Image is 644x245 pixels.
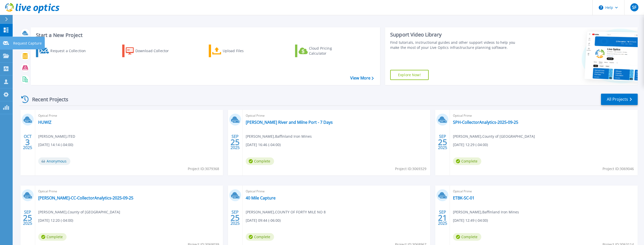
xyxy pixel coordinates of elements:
div: Recent Projects [19,93,75,106]
a: Cloud Pricing Calculator [295,45,351,57]
span: 25 [438,140,447,144]
span: Project ID: 3069046 [603,166,634,172]
h3: Start a New Project [36,32,373,38]
span: Optical Prime [246,113,427,118]
span: [DATE] 12:49 (-04:00) [453,218,488,223]
span: Project ID: 3069329 [395,166,426,172]
div: SEP 2025 [230,209,240,227]
span: [DATE] 09:44 (-06:00) [246,218,281,223]
span: [PERSON_NAME] , ITED [38,134,75,139]
div: OCT 2025 [23,133,32,151]
span: [PERSON_NAME] , County of [GEOGRAPHIC_DATA] [453,134,535,139]
span: 21 [438,216,447,220]
a: Upload Files [209,45,265,57]
span: [DATE] 12:20 (-04:00) [38,218,73,223]
span: Optical Prime [38,189,220,194]
a: Download Collector [122,45,179,57]
span: Anonymous [38,157,70,165]
span: SF [632,5,636,9]
span: [DATE] 12:29 (-04:00) [453,142,488,148]
div: Request a Collection [50,46,91,56]
div: SEP 2025 [23,209,32,227]
span: 25 [231,140,240,144]
div: Cloud Pricing Calculator [309,46,349,56]
span: Optical Prime [453,113,635,118]
a: [PERSON_NAME]-CC-CollectorAnalytics-2025-09-25 [38,195,133,200]
span: [DATE] 14:14 (-04:00) [38,142,73,148]
a: View More [350,76,374,80]
a: ETBK-SC-01 [453,195,474,200]
div: Upload Files [223,46,263,56]
div: SEP 2025 [230,133,240,151]
span: Complete [38,233,67,241]
span: Project ID: 3079368 [188,166,219,172]
span: [PERSON_NAME] , Baffinland Iron Mines [246,134,312,139]
span: Complete [246,157,274,165]
span: 25 [23,216,32,220]
span: [PERSON_NAME] , County of [GEOGRAPHIC_DATA] [38,209,120,215]
div: Download Collector [135,46,176,56]
span: 3 [25,140,30,144]
a: All Projects [601,94,638,105]
span: 25 [231,216,240,220]
div: Find tutorials, instructional guides and other support videos to help you make the most of your L... [390,40,521,50]
a: [PERSON_NAME] River and Milne Port - 7 Days [246,120,333,125]
div: SEP 2025 [438,209,447,227]
a: HUWIZ [38,120,51,125]
a: SPH-CollectorAnalytics-2025-09-25 [453,120,518,125]
span: Optical Prime [38,113,220,118]
div: SEP 2025 [438,133,447,151]
span: Optical Prime [453,189,635,194]
a: Request a Collection [36,45,92,57]
span: Complete [246,233,274,241]
span: [PERSON_NAME] , COUNTY OF FORTY MILE NO 8 [246,209,326,215]
span: Complete [453,157,481,165]
span: [PERSON_NAME] , Baffinland Iron Mines [453,209,519,215]
span: Optical Prime [246,189,427,194]
p: Request Capture [13,37,42,50]
div: Support Video Library [390,31,521,38]
a: Explore Now! [390,70,429,80]
span: Complete [453,233,481,241]
a: 40 Mile Capture [246,195,276,200]
span: [DATE] 16:46 (-04:00) [246,142,281,148]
